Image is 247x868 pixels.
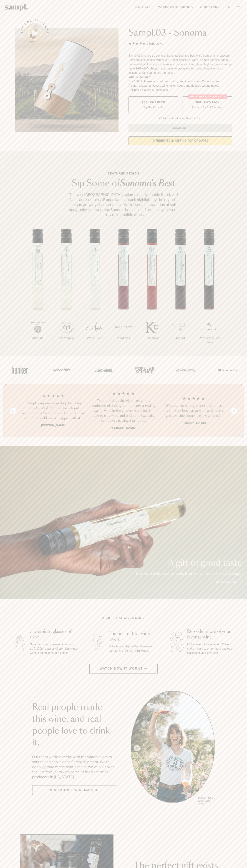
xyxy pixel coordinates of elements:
li: Recipes & Pairing Suggestions [128,88,232,92]
p: Gift a tasting flight of hand-selected, hard-to-find [US_STATE] wines. [109,644,157,653]
span: $88 - Two Pack [195,101,220,104]
h2: Real people made this wine, and real people love to drink it. [32,702,116,749]
li: 1 / 4 [21,391,86,430]
a: interested in gifting for groups? [128,136,232,145]
p: Pinot Noir [138,336,166,340]
p: The vast [GEOGRAPHIC_DATA] region is nearly double the size of Napa and contains 18 appellations,... [66,192,181,217]
ul: carousel [131,691,215,806]
img: Sampl.03 - Sonoma [15,28,119,132]
p: A gift of good taste [135,559,242,567]
img: Artboard_3_0b291449-6e8c-4d07-b2c2-3f3601a19cd1_x450.png [175,362,196,378]
li: A smart coaster to access winemaker videos and detailed tasting notes. [128,84,232,88]
h3: “Sampl is my one-stop shop for all my birthday gifts! Our best friends just received their Sampl ... [21,401,86,421]
h2: A gift that gives more [102,616,145,620]
button: Next slide [231,408,237,414]
li: Christmas Sale Pricing Shown In Cart [157,117,203,120]
li: 3 / 4 [161,391,226,430]
div: Christmas SALE! Save 20% [188,94,227,99]
p: Proprietary Red Blend [195,336,223,345]
button: Previous slide [10,408,16,414]
strong: What’s Included: [128,76,151,79]
li: 7 / 7 [195,229,223,356]
div: 140Reviews [128,41,163,46]
p: [PERSON_NAME] Sutro, Sutro Wines [198,797,215,805]
b: [PERSON_NAME] [182,421,206,425]
b: [PERSON_NAME] [41,424,65,427]
span: 140 [147,42,152,45]
p: Featured Region [66,171,181,176]
em: Sonoma's Best [120,179,175,188]
div: slide 1 [131,691,215,806]
p: White Blend [81,336,109,340]
li: 1 / 7 [24,229,52,352]
p: Albarino [24,336,52,340]
a: Add to cart [216,580,242,584]
li: 2 / 7 [52,229,81,352]
p: Merlot [166,336,195,340]
b: [PERSON_NAME] [111,426,136,430]
h3: “Whether I'm having friends over or just tired from a long day at work and need a glass of wine, ... [161,403,226,418]
img: Artboard_7_5b34974b-f019-449e-91fb-745f8d0877ee_x450.png [216,362,238,378]
h3: Re-order more of your favorite wine [187,629,236,640]
a: Read about Winemakers [32,785,116,795]
li: 5 / 7 [138,229,166,352]
img: Sampl logo [5,4,28,11]
small: Perfect For 2-4 Tastings [192,105,223,109]
img: Artboard_5_7fdae55a-36fd-43f7-8bfd-f74a06a2878e_x450.png [92,362,114,378]
li: 4 / 7 [109,229,138,352]
small: Try the Capsule [143,105,163,109]
h3: The best gift for wine lovers [109,631,157,642]
p: The perfect gift for everyone from wine lovers to casual sippers. [135,571,242,576]
h2: Sip Some of [66,179,181,188]
p: Chardonnay [52,336,81,340]
span: $55 - One Pack [142,101,165,104]
h3: “Not only does this eliminate all the confusion of picking from the never ending wall of wine in ... [91,398,156,423]
p: Fall in love with a wine, or 7? We make it easy to order more bottles or glasses of your favorites. [187,642,236,655]
p: Sampl's tasting capsule allows you to try 7 100ml glasses of premium wines without committing to ... [30,642,79,655]
button: Watch how it works [89,664,158,674]
a: Shop All [133,4,153,11]
a: Our Story [198,4,221,11]
h1: Sampl.03 - Sonoma [128,28,232,38]
li: 6 / 7 [166,229,195,352]
img: Artboard_1_c8cd28af-0030-4af1-819c-248e302c7f06_x450.png [9,362,31,378]
li: 7x - 100ml glasses of small production, premium Sonoma County wines [128,79,232,84]
span: Reviews [152,42,163,45]
li: 2 / 4 [91,391,156,430]
li: 3 / 7 [81,229,109,352]
img: Artboard_6_04f9a106-072f-468a-bdd7-f11783b05722_x450.png [51,362,72,378]
button: Sold Out [128,124,232,132]
a: Corporate Gifting [156,4,195,11]
button: See how it works [25,23,45,43]
img: Artboard_4_28b4d326-c26e-48f9-9c80-911f17d6414e_x450.png [133,362,155,378]
div: Sampl.03 lets you try some of Sonoma County's best wine from small producers. Each capsule comes ... [128,54,232,75]
h3: 7 premium glasses of wine [30,629,79,640]
p: Our team works directly with the winemakers to source and bottle each Sampl shipment. We’re deepl... [32,754,116,779]
p: Pinot Noir [109,336,138,340]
